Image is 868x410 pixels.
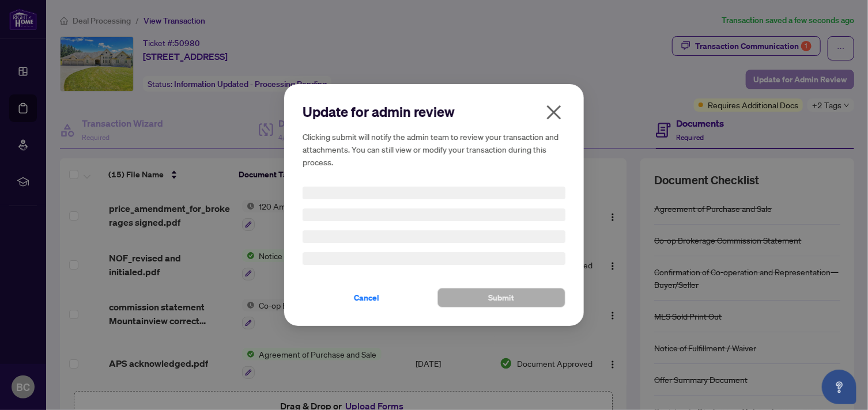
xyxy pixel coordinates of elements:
[303,130,565,168] h5: Clicking submit will notify the admin team to review your transaction and attachments. You can st...
[303,288,431,307] button: Cancel
[354,288,379,307] span: Cancel
[303,102,565,121] h2: Update for admin review
[822,370,856,404] button: Open asap
[437,288,565,307] button: Submit
[545,103,563,122] span: close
